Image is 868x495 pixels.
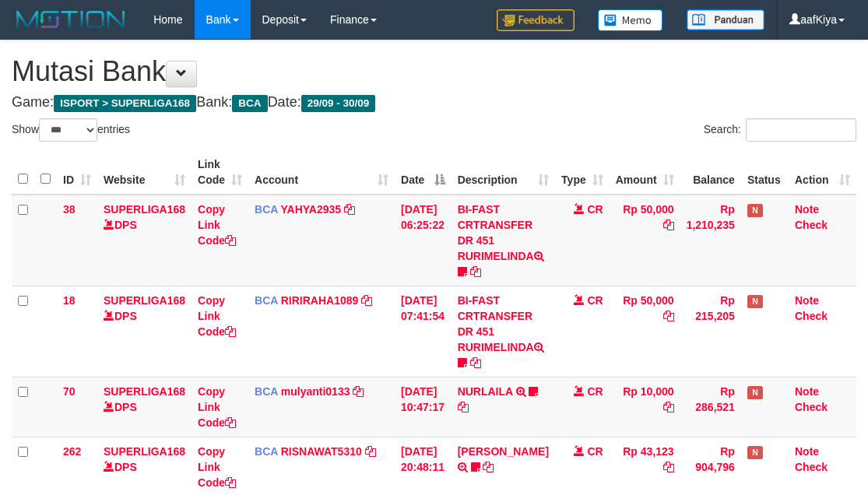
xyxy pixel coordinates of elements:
td: Rp 215,205 [680,286,741,377]
th: ID: activate to sort column ascending [57,150,97,195]
td: [DATE] 07:41:54 [395,286,452,377]
a: Copy YAHYA2935 to clipboard [344,203,355,216]
td: BI-FAST CRTRANSFER DR 451 RURIMELINDA [452,195,555,286]
a: SUPERLIGA168 [104,385,185,398]
a: SUPERLIGA168 [104,294,185,307]
a: Copy RIRIRAHA1089 to clipboard [361,294,372,307]
img: panduan.png [687,9,764,30]
a: Copy Rp 50,000 to clipboard [663,310,674,322]
a: Copy Rp 10,000 to clipboard [663,401,674,413]
a: Copy Link Code [198,294,236,338]
th: Amount: activate to sort column ascending [610,150,680,195]
a: Copy YOSI EFENDI to clipboard [483,461,494,473]
a: Copy Link Code [198,203,236,247]
td: DPS [97,195,192,286]
th: Account: activate to sort column ascending [248,150,395,195]
th: Description: activate to sort column ascending [452,150,555,195]
img: Button%20Memo.svg [598,9,663,31]
img: Feedback.jpg [497,9,575,31]
input: Search: [746,118,856,142]
td: Rp 50,000 [610,286,680,377]
span: BCA [255,294,278,307]
td: [DATE] 10:47:17 [395,377,452,437]
a: SUPERLIGA168 [104,445,185,458]
td: Rp 10,000 [610,377,680,437]
a: NURLAILA [458,385,513,398]
a: Copy Link Code [198,385,236,429]
a: Copy NURLAILA to clipboard [458,401,469,413]
span: Has Note [747,446,763,459]
span: BCA [255,203,278,216]
a: RIRIRAHA1089 [281,294,359,307]
span: 18 [63,294,76,307]
span: ISPORT > SUPERLIGA168 [54,95,196,112]
span: 262 [63,445,81,458]
span: CR [588,385,603,398]
a: Copy mulyanti0133 to clipboard [353,385,364,398]
label: Show entries [12,118,130,142]
th: Date: activate to sort column descending [395,150,452,195]
a: Copy Rp 43,123 to clipboard [663,461,674,473]
a: RISNAWAT5310 [281,445,362,458]
td: DPS [97,377,192,437]
td: Rp 1,210,235 [680,195,741,286]
td: DPS [97,286,192,377]
a: Check [795,461,828,473]
span: Has Note [747,204,763,217]
span: CR [588,294,603,307]
label: Search: [704,118,856,142]
a: SUPERLIGA168 [104,203,185,216]
a: [PERSON_NAME] [458,445,549,458]
a: Note [795,203,819,216]
td: BI-FAST CRTRANSFER DR 451 RURIMELINDA [452,286,555,377]
span: 29/09 - 30/09 [301,95,376,112]
span: CR [588,203,603,216]
span: Has Note [747,295,763,308]
a: Note [795,385,819,398]
th: Status [741,150,789,195]
span: Has Note [747,386,763,399]
a: YAHYA2935 [281,203,342,216]
a: Copy BI-FAST CRTRANSFER DR 451 RURIMELINDA to clipboard [470,265,481,278]
td: Rp 50,000 [610,195,680,286]
th: Website: activate to sort column ascending [97,150,192,195]
td: [DATE] 06:25:22 [395,195,452,286]
td: Rp 286,521 [680,377,741,437]
th: Type: activate to sort column ascending [555,150,610,195]
th: Link Code: activate to sort column ascending [192,150,248,195]
span: BCA [232,95,267,112]
span: CR [588,445,603,458]
img: MOTION_logo.png [12,8,130,31]
span: 38 [63,203,76,216]
a: mulyanti0133 [281,385,350,398]
h4: Game: Bank: Date: [12,95,856,111]
a: Copy Link Code [198,445,236,489]
a: Copy RISNAWAT5310 to clipboard [365,445,376,458]
span: 70 [63,385,76,398]
h1: Mutasi Bank [12,56,856,87]
span: BCA [255,385,278,398]
a: Copy BI-FAST CRTRANSFER DR 451 RURIMELINDA to clipboard [470,356,481,369]
a: Check [795,401,828,413]
span: BCA [255,445,278,458]
a: Check [795,219,828,231]
a: Check [795,310,828,322]
th: Action: activate to sort column ascending [789,150,856,195]
a: Copy Rp 50,000 to clipboard [663,219,674,231]
a: Note [795,294,819,307]
a: Note [795,445,819,458]
select: Showentries [39,118,97,142]
th: Balance [680,150,741,195]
